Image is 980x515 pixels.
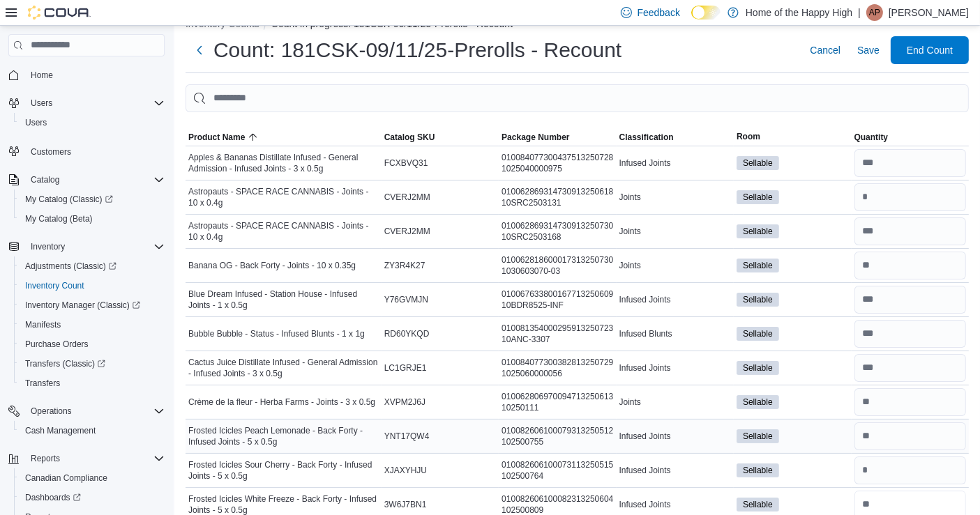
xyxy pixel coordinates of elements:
[858,4,861,21] p: |
[737,361,779,375] span: Sellable
[737,156,779,170] span: Sellable
[14,209,170,229] button: My Catalog (Beta)
[186,36,213,64] button: Next
[14,190,170,209] a: My Catalog (Classic)
[382,129,499,146] button: Catalog SKU
[499,354,616,382] div: 0100840773003828132507291025060000056
[25,142,165,160] span: Customers
[188,260,356,271] span: Banana OG - Back Forty - Joints - 10 x 0.35g
[384,132,435,143] span: Catalog SKU
[743,362,773,374] span: Sellable
[25,171,65,188] button: Catalog
[25,171,165,188] span: Catalog
[20,277,90,294] a: Inventory Count
[20,191,119,208] a: My Catalog (Classic)
[619,132,674,143] span: Classification
[619,328,672,339] span: Infused Blunts
[889,4,969,21] p: [PERSON_NAME]
[25,492,81,503] span: Dashboards
[743,498,773,511] span: Sellable
[20,114,165,131] span: Users
[20,422,101,439] a: Cash Management
[25,472,107,484] span: Canadian Compliance
[31,174,59,185] span: Catalog
[25,144,77,160] a: Customers
[638,6,680,20] span: Feedback
[619,465,671,476] span: Infused Joints
[3,141,170,161] button: Customers
[20,210,165,227] span: My Catalog (Beta)
[499,286,616,314] div: 01006763380016771325060910BDR8525-INF
[188,186,379,208] span: Astropauts - SPACE RACE CANNABIS - Joints - 10 x 0.4g
[3,65,170,85] button: Home
[14,354,170,374] a: Transfers (Classic)
[737,327,779,341] span: Sellable
[619,260,641,271] span: Joints
[737,224,779,238] span: Sellable
[31,453,60,464] span: Reports
[852,129,969,146] button: Quantity
[14,113,170,132] button: Users
[25,194,113,205] span: My Catalog (Classic)
[499,422,616,450] div: 010082606100079313250512102500755
[619,294,671,305] span: Infused Joints
[20,470,165,486] span: Canadian Compliance
[25,300,140,311] span: Inventory Manager (Classic)
[25,238,165,255] span: Inventory
[14,468,170,488] button: Canadian Compliance
[737,498,779,512] span: Sellable
[810,43,840,57] span: Cancel
[499,388,616,416] div: 01006280697009471325061310250111
[25,95,58,112] button: Users
[20,489,86,506] a: Dashboards
[25,117,47,128] span: Users
[857,43,880,57] span: Save
[743,430,773,443] span: Sellable
[188,459,379,482] span: Frosted Icicles Sour Cherry - Back Forty - Infused Joints - 5 x 0.5g
[384,226,430,237] span: CVERJ2MM
[746,4,852,21] p: Home of the Happy High
[737,131,760,142] span: Room
[25,378,60,389] span: Transfers
[499,217,616,245] div: 01006286931473091325073010SRC2503168
[384,157,428,169] span: FCXBVQ31
[14,315,170,335] button: Manifests
[20,489,165,506] span: Dashboards
[743,259,773,272] span: Sellable
[188,397,375,408] span: Crème de la fleur - Herba Farms - Joints - 3 x 0.5g
[20,191,165,208] span: My Catalog (Classic)
[804,36,846,64] button: Cancel
[25,339,89,350] span: Purchase Orders
[213,36,621,64] h1: Count: 181CSK-09/11/25-Prerolls - Recount
[852,36,885,64] button: Save
[20,258,165,275] span: Adjustments (Classic)
[384,294,428,305] span: Y76GVMJN
[743,293,773,306] span: Sellable
[25,450,66,467] button: Reports
[25,66,165,84] span: Home
[188,425,379,447] span: Frosted Icicles Peach Lemonade - Back Forty - Infused Joints - 5 x 0.5g
[14,335,170,354] button: Purchase Orders
[188,328,365,339] span: Bubble Bubble - Status - Infused Blunts - 1 x 1g
[20,297,146,314] a: Inventory Manager (Classic)
[384,362,427,374] span: LC1GRJE1
[25,280,84,291] span: Inventory Count
[188,132,245,143] span: Product Name
[866,4,883,21] div: Annie Perret-Smith
[31,146,71,157] span: Customers
[25,261,116,272] span: Adjustments (Classic)
[25,67,59,84] a: Home
[188,357,379,379] span: Cactus Juice Distillate Infused - General Admission - Infused Joints - 3 x 0.5g
[743,225,773,238] span: Sellable
[384,260,425,271] span: ZY3R4K27
[619,362,671,374] span: Infused Joints
[499,183,616,211] div: 01006286931473091325061810SRC2503131
[619,226,641,237] span: Joints
[737,429,779,443] span: Sellable
[384,499,427,510] span: 3W6J7BN1
[907,43,953,57] span: End Count
[188,152,379,174] span: Apples & Bananas Distillate Infused - General Admission - Infused Joints - 3 x 0.5g
[619,499,671,510] span: Infused Joints
[31,98,52,109] span: Users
